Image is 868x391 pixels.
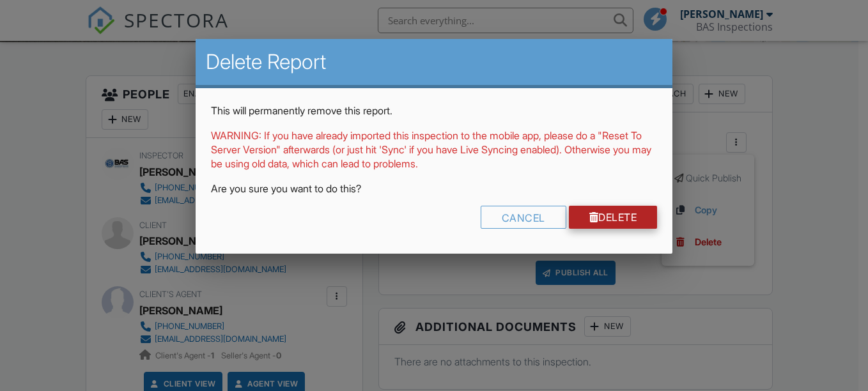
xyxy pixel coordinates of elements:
a: Delete [569,206,658,229]
div: Cancel [481,206,566,229]
p: Are you sure you want to do this? [211,181,658,195]
p: WARNING: If you have already imported this inspection to the mobile app, please do a "Reset To Se... [211,128,658,171]
h2: Delete Report [206,49,663,75]
p: This will permanently remove this report. [211,103,658,118]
